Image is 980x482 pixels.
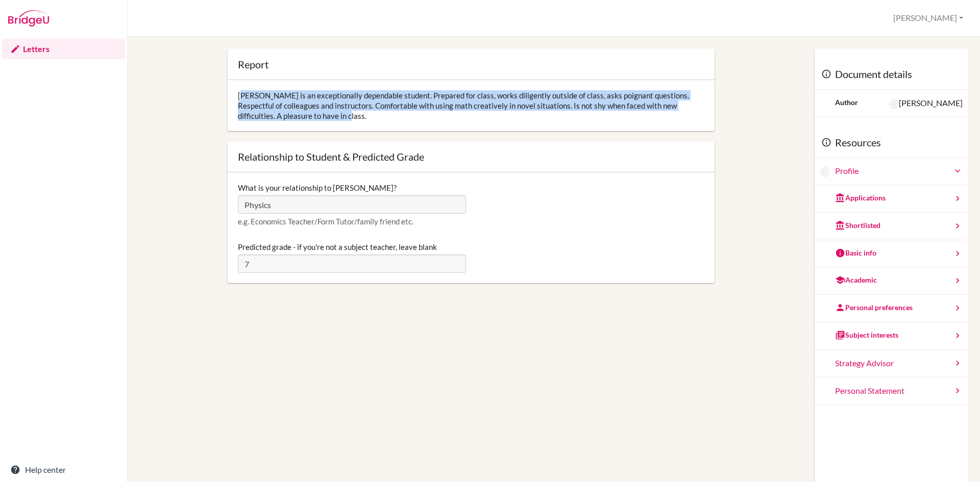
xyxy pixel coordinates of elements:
[815,59,968,90] div: Document details
[238,59,268,69] div: Report
[815,295,968,322] a: Personal preferences
[815,185,968,213] a: Applications
[228,80,715,131] div: [PERSON_NAME] is an exceptionally dependable student. Prepared for class, works diligently outsid...
[835,330,898,340] div: Subject interests
[889,9,968,28] button: [PERSON_NAME]
[835,275,877,285] div: Academic
[238,183,397,193] label: What is your relationship to [PERSON_NAME]?
[238,242,437,252] label: Predicted grade - if you're not a subject teacher, leave blank
[815,128,968,158] div: Resources
[815,213,968,240] a: Shortlisted
[815,377,968,405] a: Personal Statement
[815,350,968,377] a: Strategy Advisor
[835,302,913,313] div: Personal preferences
[835,97,858,108] div: Author
[8,10,49,27] img: Bridge-U
[889,99,899,109] img: Stacey Frallicciardi
[835,165,963,177] a: Profile
[238,216,466,226] p: e.g. Economics Teacher/Form Tutor/family friend etc.
[835,220,880,231] div: Shortlisted
[2,460,125,480] a: Help center
[889,97,963,109] div: [PERSON_NAME]
[815,240,968,268] a: Basic info
[238,151,424,162] div: Relationship to Student & Predicted Grade
[835,193,886,203] div: Applications
[815,267,968,295] a: Academic
[835,248,876,258] div: Basic info
[815,322,968,350] a: Subject interests
[2,39,125,59] a: Letters
[820,167,830,177] img: Matthew Wijono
